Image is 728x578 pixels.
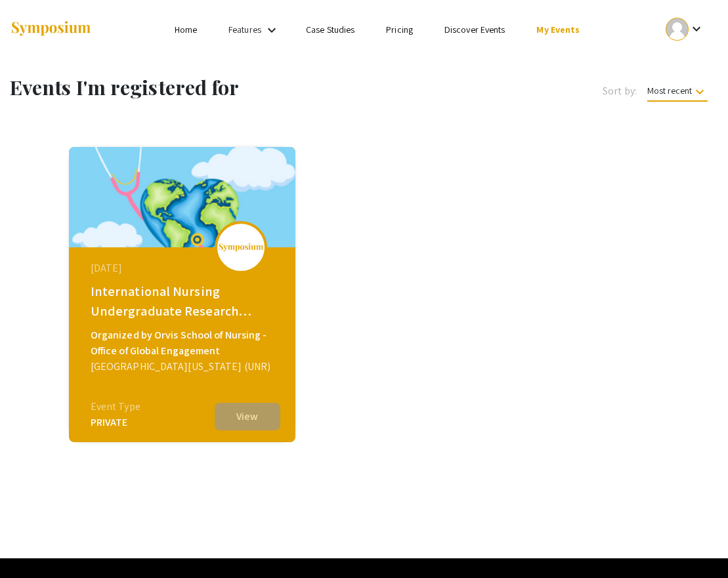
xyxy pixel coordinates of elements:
[228,24,261,35] a: Features
[10,20,92,38] img: Symposium by ForagerOne
[692,84,708,100] mat-icon: keyboard_arrow_down
[637,79,718,102] button: Most recent
[91,415,140,430] div: PRIVATE
[10,519,56,568] iframe: Chat
[444,24,505,35] a: Discover Events
[386,24,413,35] a: Pricing
[647,85,708,102] span: Most recent
[306,24,354,35] a: Case Studies
[10,75,415,99] h1: Events I'm registered for
[91,260,277,276] div: [DATE]
[603,83,637,99] span: Sort by:
[218,243,264,252] img: logo_v2.png
[264,22,280,38] mat-icon: Expand Features list
[215,403,280,430] button: View
[91,327,277,359] div: Organized by Orvis School of Nursing - Office of Global Engagement
[91,399,140,415] div: Event Type
[69,147,295,247] img: global-connections-in-nursing-philippines-neva_eventCoverPhoto_3453dd__thumb.png
[536,24,580,35] a: My Events
[689,21,704,37] mat-icon: Expand account dropdown
[175,24,197,35] a: Home
[652,14,718,44] button: Expand account dropdown
[91,281,277,321] div: International Nursing Undergraduate Research Symposium (INURS)
[91,359,277,375] div: [GEOGRAPHIC_DATA][US_STATE] (UNR)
